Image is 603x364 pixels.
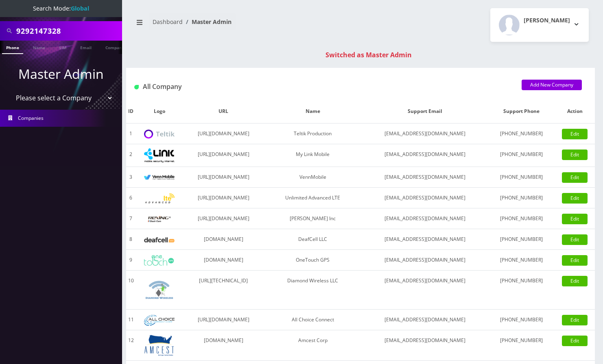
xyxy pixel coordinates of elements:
td: [PHONE_NUMBER] [488,330,555,361]
td: OneTouch GPS [264,250,361,271]
td: [PHONE_NUMBER] [488,123,555,144]
th: Logo [135,100,183,123]
img: VennMobile [144,175,175,180]
td: [PHONE_NUMBER] [488,144,555,167]
td: 1 [126,123,135,144]
input: Search All Companies [16,23,120,39]
img: Rexing Inc [144,215,175,223]
td: [EMAIL_ADDRESS][DOMAIN_NAME] [362,229,488,250]
td: [EMAIL_ADDRESS][DOMAIN_NAME] [362,330,488,361]
a: Add New Company [522,80,582,90]
td: 3 [126,167,135,188]
td: [PHONE_NUMBER] [488,188,555,208]
td: DeafCell LLC [264,229,361,250]
td: [URL][TECHNICAL_ID] [183,271,264,310]
td: [DOMAIN_NAME] [183,330,264,361]
a: Edit [562,149,588,160]
a: Edit [562,276,588,286]
td: [URL][DOMAIN_NAME] [183,167,264,188]
td: 12 [126,330,135,361]
td: [PHONE_NUMBER] [488,167,555,188]
td: My Link Mobile [264,144,361,167]
td: 2 [126,144,135,167]
strong: Global [71,4,89,12]
img: DeafCell LLC [144,237,175,243]
img: Amcest Corp [144,334,175,356]
a: Email [76,41,96,53]
td: Teltik Production [264,123,361,144]
td: [PHONE_NUMBER] [488,229,555,250]
img: My Link Mobile [144,148,175,162]
td: [DOMAIN_NAME] [183,229,264,250]
div: Switched as Master Admin [134,50,603,60]
a: SIM [55,41,70,53]
a: Edit [562,315,588,325]
td: [URL][DOMAIN_NAME] [183,208,264,229]
span: Search Mode: [33,4,89,12]
td: 9 [126,250,135,271]
td: Unlimited Advanced LTE [264,188,361,208]
td: [EMAIL_ADDRESS][DOMAIN_NAME] [362,144,488,167]
td: [EMAIL_ADDRESS][DOMAIN_NAME] [362,208,488,229]
td: [EMAIL_ADDRESS][DOMAIN_NAME] [362,310,488,330]
a: Phone [2,41,23,54]
td: 6 [126,188,135,208]
a: Edit [562,172,588,183]
a: Edit [562,336,588,346]
th: Support Email [362,100,488,123]
a: Company [101,41,129,53]
td: All Choice Connect [264,310,361,330]
li: Master Admin [183,17,232,26]
td: [URL][DOMAIN_NAME] [183,310,264,330]
img: Diamond Wireless LLC [144,275,175,305]
td: [EMAIL_ADDRESS][DOMAIN_NAME] [362,250,488,271]
td: 7 [126,208,135,229]
td: [EMAIL_ADDRESS][DOMAIN_NAME] [362,271,488,310]
a: Edit [562,193,588,204]
span: Companies [18,115,44,121]
td: VennMobile [264,167,361,188]
button: [PERSON_NAME] [490,8,589,42]
td: 10 [126,271,135,310]
a: Name [29,41,49,53]
th: Action [555,100,595,123]
td: [PHONE_NUMBER] [488,208,555,229]
a: Dashboard [153,18,183,26]
a: Edit [562,255,588,266]
td: Diamond Wireless LLC [264,271,361,310]
td: [EMAIL_ADDRESS][DOMAIN_NAME] [362,123,488,144]
nav: breadcrumb [132,13,354,37]
td: 11 [126,310,135,330]
img: All Company [134,85,139,89]
img: Unlimited Advanced LTE [144,193,175,204]
a: Edit [562,129,588,139]
td: [PERSON_NAME] Inc [264,208,361,229]
th: URL [183,100,264,123]
td: [PHONE_NUMBER] [488,250,555,271]
img: Teltik Production [144,130,175,139]
td: [EMAIL_ADDRESS][DOMAIN_NAME] [362,167,488,188]
td: [EMAIL_ADDRESS][DOMAIN_NAME] [362,188,488,208]
td: [PHONE_NUMBER] [488,271,555,310]
h2: [PERSON_NAME] [524,17,570,24]
h1: All Company [134,83,509,91]
td: [URL][DOMAIN_NAME] [183,188,264,208]
td: [URL][DOMAIN_NAME] [183,123,264,144]
th: ID [126,100,135,123]
th: Support Phone [488,100,555,123]
td: [DOMAIN_NAME] [183,250,264,271]
img: OneTouch GPS [144,255,175,266]
td: [PHONE_NUMBER] [488,310,555,330]
img: All Choice Connect [144,315,175,326]
a: Edit [562,234,588,245]
th: Name [264,100,361,123]
a: Edit [562,214,588,224]
td: Amcest Corp [264,330,361,361]
td: 8 [126,229,135,250]
td: [URL][DOMAIN_NAME] [183,144,264,167]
